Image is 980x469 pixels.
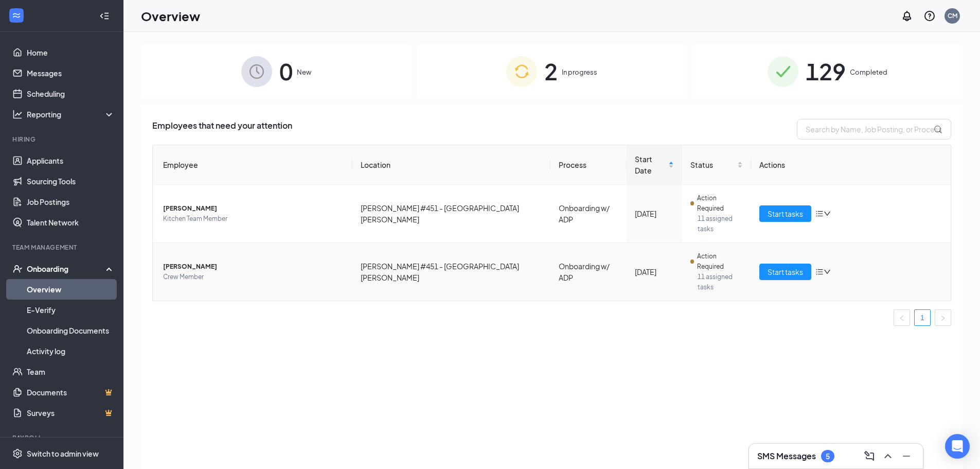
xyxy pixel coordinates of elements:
span: 0 [279,54,293,89]
a: E-Verify [27,300,115,320]
span: right [940,315,946,321]
svg: ComposeMessage [863,450,876,462]
th: Actions [751,145,951,185]
div: CM [948,11,957,20]
li: Previous Page [894,309,910,326]
th: Employee [153,145,352,185]
span: Completed [850,67,887,77]
div: 5 [826,452,830,461]
span: Action Required [697,251,743,272]
span: bars [815,210,824,218]
button: Start tasks [759,264,811,280]
a: Team [27,361,115,382]
td: Onboarding w/ ADP [550,185,627,243]
span: Crew Member [163,272,344,282]
a: DocumentsCrown [27,382,115,403]
div: Payroll [12,433,113,442]
th: Process [550,145,627,185]
a: Sourcing Tools [27,171,115,192]
span: Kitchen Team Member [163,214,344,224]
span: Status [690,159,736,170]
span: New [297,67,311,77]
span: down [824,210,831,217]
a: Applicants [27,150,115,171]
svg: UserCheck [12,264,23,274]
button: Start tasks [759,205,811,222]
th: Location [352,145,550,185]
div: Onboarding [27,264,106,274]
button: right [935,309,951,326]
span: bars [815,268,824,276]
button: Minimize [898,448,915,464]
span: 129 [806,54,846,89]
svg: WorkstreamLogo [11,10,22,21]
a: Job Postings [27,192,115,212]
a: Messages [27,63,115,83]
svg: Collapse [99,11,110,21]
span: Action Required [697,193,743,214]
span: Start Date [635,153,666,176]
h3: SMS Messages [757,450,816,462]
svg: ChevronUp [882,450,894,462]
td: [PERSON_NAME] #451 - [GEOGRAPHIC_DATA][PERSON_NAME] [352,243,550,301]
button: ComposeMessage [861,448,878,464]
svg: Minimize [900,450,913,462]
a: Talent Network [27,212,115,233]
div: [DATE] [635,266,673,277]
span: 11 assigned tasks [698,272,743,292]
span: In progress [562,67,597,77]
span: Start tasks [768,266,803,277]
input: Search by Name, Job Posting, or Process [797,119,951,140]
div: Hiring [12,135,113,144]
span: Employees that need your attention [152,119,292,140]
svg: Notifications [901,10,913,22]
button: left [894,309,910,326]
h1: Overview [141,7,200,25]
a: 1 [915,310,930,325]
a: Onboarding Documents [27,320,115,341]
span: [PERSON_NAME] [163,203,344,214]
svg: QuestionInfo [923,10,936,22]
a: Activity log [27,341,115,361]
td: Onboarding w/ ADP [550,243,627,301]
a: Home [27,42,115,63]
button: ChevronUp [880,448,896,464]
li: Next Page [935,309,951,326]
li: 1 [914,309,931,326]
div: Switch to admin view [27,448,99,459]
svg: Analysis [12,109,23,119]
span: 11 assigned tasks [698,214,743,234]
span: left [899,315,905,321]
div: Reporting [27,109,115,119]
div: Team Management [12,243,113,252]
div: [DATE] [635,208,673,219]
td: [PERSON_NAME] #451 - [GEOGRAPHIC_DATA][PERSON_NAME] [352,185,550,243]
span: 2 [544,54,558,89]
svg: Settings [12,448,23,459]
a: Overview [27,279,115,300]
a: SurveysCrown [27,403,115,423]
a: Scheduling [27,83,115,104]
div: Open Intercom Messenger [945,434,970,459]
th: Status [682,145,752,185]
span: down [824,268,831,275]
span: [PERSON_NAME] [163,262,344,272]
span: Start tasks [768,208,803,219]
